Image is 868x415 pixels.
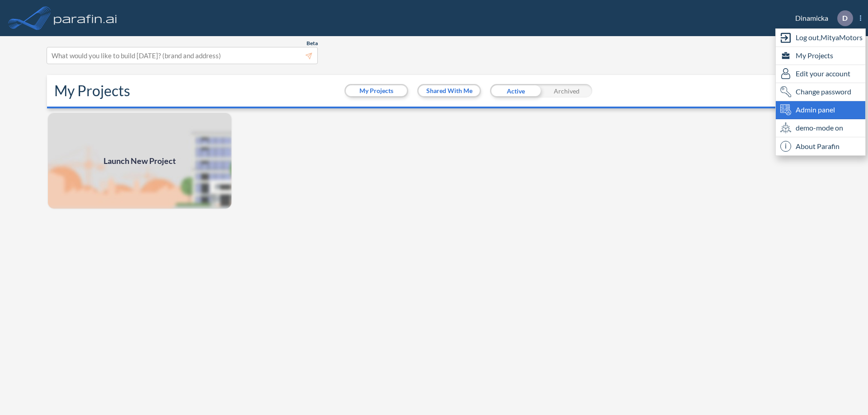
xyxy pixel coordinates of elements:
div: Active [490,84,541,98]
span: demo-mode on [796,122,843,133]
button: Shared With Me [419,85,480,96]
span: Launch New Project [104,155,176,167]
div: Dinamicka [782,10,861,26]
div: Admin panel [776,101,865,119]
div: Change password [776,83,865,101]
h2: My Projects [54,82,130,99]
div: My Projects [776,47,865,65]
img: add [47,112,232,210]
div: About Parafin [776,137,865,155]
div: Archived [541,84,592,98]
span: My Projects [796,50,833,61]
div: Log out [776,29,865,47]
span: Change password [796,86,851,97]
div: Edit user [776,65,865,83]
div: demo-mode on [776,119,865,137]
span: Log out, MityaMotors [796,32,863,43]
p: D [842,14,848,22]
span: Admin panel [796,104,835,115]
span: Edit your account [796,68,850,79]
span: i [780,141,791,152]
span: About Parafin [796,141,840,152]
span: Beta [307,40,318,47]
button: My Projects [346,85,407,96]
img: logo [52,9,119,27]
a: Launch New Project [47,112,232,210]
